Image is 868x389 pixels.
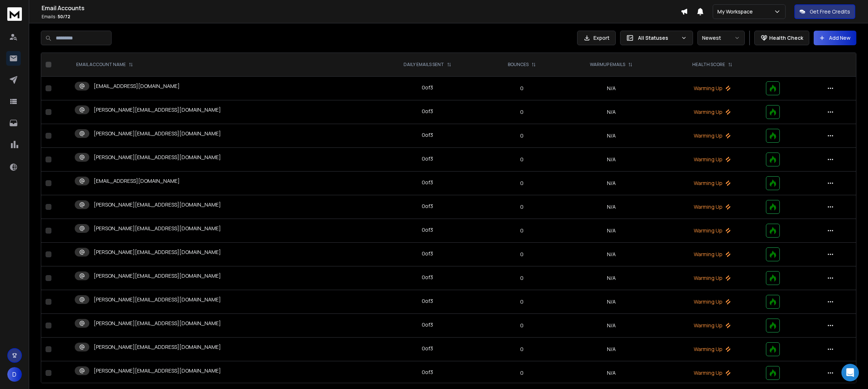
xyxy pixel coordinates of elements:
p: [PERSON_NAME][EMAIL_ADDRESS][DOMAIN_NAME] [94,367,221,374]
p: 0 [489,203,556,211]
p: Warming Up [667,132,757,139]
p: 0 [489,132,556,139]
div: 0 of 3 [422,369,433,376]
p: [PERSON_NAME][EMAIL_ADDRESS][DOMAIN_NAME] [94,320,221,327]
td: N/A [560,195,663,219]
td: N/A [560,100,663,124]
p: Health Check [769,34,803,42]
h1: Email Accounts [42,4,681,12]
div: 0 of 3 [422,226,433,234]
button: Add New [814,31,856,45]
p: [EMAIL_ADDRESS][DOMAIN_NAME] [94,177,180,185]
td: N/A [560,243,663,266]
p: Warming Up [667,346,757,353]
div: 0 of 3 [422,131,433,139]
div: 0 of 3 [422,203,433,210]
p: 0 [489,85,556,92]
td: N/A [560,148,663,172]
p: Emails : [42,14,681,20]
p: [PERSON_NAME][EMAIL_ADDRESS][DOMAIN_NAME] [94,343,221,351]
div: 0 of 3 [422,155,433,162]
button: Get Free Credits [794,4,855,19]
p: Warming Up [667,274,757,282]
p: 0 [489,322,556,329]
td: N/A [560,77,663,100]
button: D [7,367,22,382]
td: N/A [560,338,663,361]
p: [PERSON_NAME][EMAIL_ADDRESS][DOMAIN_NAME] [94,130,221,137]
p: Warming Up [667,322,757,329]
p: Warming Up [667,298,757,305]
p: 0 [489,156,556,163]
button: Export [577,31,616,45]
p: Get Free Credits [810,8,850,15]
p: [PERSON_NAME][EMAIL_ADDRESS][DOMAIN_NAME] [94,249,221,256]
p: Warming Up [667,180,757,187]
p: [PERSON_NAME][EMAIL_ADDRESS][DOMAIN_NAME] [94,201,221,208]
p: [PERSON_NAME][EMAIL_ADDRESS][DOMAIN_NAME] [94,272,221,280]
span: 50 / 72 [58,14,70,20]
p: My Workspace [717,8,756,15]
div: 0 of 3 [422,250,433,257]
p: 0 [489,251,556,258]
td: N/A [560,290,663,314]
p: 0 [489,227,556,234]
td: N/A [560,124,663,148]
div: 0 of 3 [422,297,433,305]
p: All Statuses [638,34,678,42]
p: [PERSON_NAME][EMAIL_ADDRESS][DOMAIN_NAME] [94,225,221,232]
div: Open Intercom Messenger [841,364,859,381]
td: N/A [560,361,663,385]
p: [PERSON_NAME][EMAIL_ADDRESS][DOMAIN_NAME] [94,106,221,113]
div: EMAIL ACCOUNT NAME [76,62,133,68]
p: Warming Up [667,108,757,116]
p: [PERSON_NAME][EMAIL_ADDRESS][DOMAIN_NAME] [94,154,221,161]
p: 0 [489,369,556,377]
p: [PERSON_NAME][EMAIL_ADDRESS][DOMAIN_NAME] [94,296,221,303]
p: Warming Up [667,85,757,92]
div: 0 of 3 [422,274,433,281]
button: Newest [697,31,745,45]
p: WARMUP EMAILS [590,62,625,68]
div: 0 of 3 [422,179,433,186]
p: DAILY EMAILS SENT [404,62,444,68]
td: N/A [560,266,663,290]
p: [EMAIL_ADDRESS][DOMAIN_NAME] [94,82,180,90]
div: 0 of 3 [422,108,433,115]
p: Warming Up [667,227,757,234]
td: N/A [560,219,663,243]
img: logo [7,7,22,21]
p: 0 [489,346,556,353]
div: 0 of 3 [422,345,433,352]
p: Warming Up [667,369,757,377]
div: 0 of 3 [422,321,433,328]
p: 0 [489,274,556,282]
button: Health Check [754,31,809,45]
p: Warming Up [667,156,757,163]
p: 0 [489,108,556,116]
p: 0 [489,298,556,305]
div: 0 of 3 [422,84,433,91]
p: BOUNCES [508,62,529,68]
p: Warming Up [667,251,757,258]
td: N/A [560,172,663,195]
p: 0 [489,180,556,187]
td: N/A [560,314,663,338]
p: HEALTH SCORE [692,62,725,68]
p: Warming Up [667,203,757,211]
